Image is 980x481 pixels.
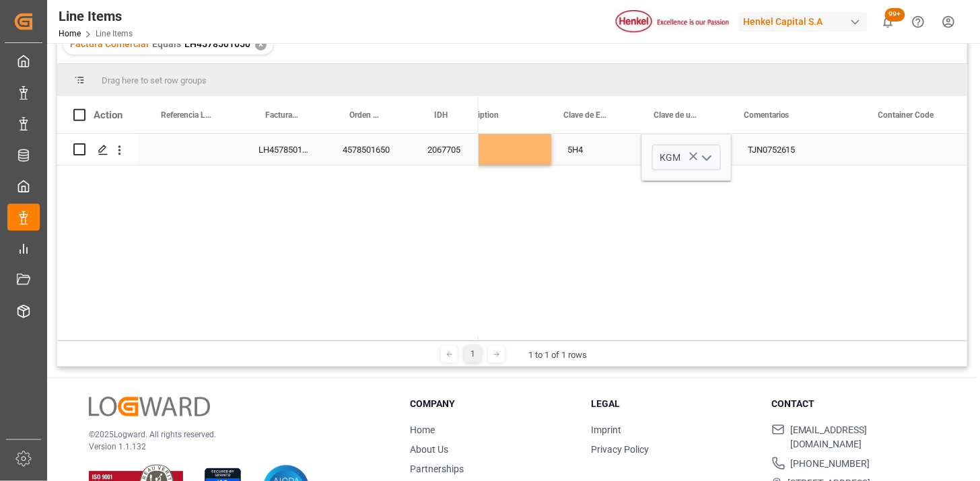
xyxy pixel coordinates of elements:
[652,145,721,170] input: Type to search/select
[411,424,435,435] a: Home
[411,444,449,455] a: About Us
[791,457,870,471] span: [PHONE_NUMBER]
[654,110,699,120] span: Clave de unidad
[903,7,934,37] button: Help Center
[411,464,464,474] a: Partnerships
[591,444,649,455] a: Privacy Policy
[744,110,790,120] span: Comentarios
[591,397,755,411] h3: Legal
[326,134,411,165] div: 4578501650
[790,423,936,451] span: [EMAIL_ADDRESS][DOMAIN_NAME]
[57,134,479,165] div: Press SPACE to select this row.
[94,109,123,121] div: Action
[349,110,383,120] span: Orden de Compra
[772,397,936,411] h3: Contact
[878,110,934,120] span: Container Code
[417,134,551,165] div: Resinas
[616,10,729,34] img: Henkel%20logo.jpg_1689854090.jpg
[184,38,250,49] span: LH4578501650
[255,39,267,50] div: ✕
[528,348,587,362] div: 1 to 1 of 1 rows
[591,424,621,435] a: Imprint
[242,134,326,165] div: LH4578501650
[551,134,641,165] div: 5H4
[873,7,903,37] button: show 100 new notifications
[102,75,207,85] span: Drag here to set row groups
[563,110,609,120] span: Clave de Embalaje
[89,441,377,453] p: Version 1.1.132
[738,12,868,32] div: Henkel Capital S.A
[265,110,298,120] span: Factura Comercial
[885,8,905,22] span: 99+
[738,9,873,34] button: Henkel Capital S.A
[152,38,181,49] span: Equals
[732,134,866,165] div: TJN0752615
[411,134,479,165] div: 2067705
[161,110,214,120] span: Referencia Leschaco (impo)
[434,110,448,120] span: IDH
[464,346,481,363] div: 1
[411,397,574,411] h3: Company
[696,147,716,168] button: open menu
[70,38,149,49] span: Factura Comercial
[89,397,210,416] img: Logward Logo
[59,29,81,38] a: Home
[89,429,377,441] p: © 2025 Logward. All rights reserved.
[59,6,133,26] div: Line Items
